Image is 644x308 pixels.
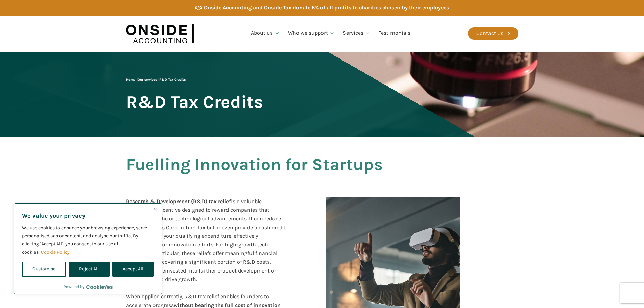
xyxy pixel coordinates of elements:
[22,224,154,256] p: We use cookies to enhance your browsing experience, serve personalised ads or content, and analys...
[375,22,414,45] a: Testimonials
[22,262,66,277] button: Customise
[154,208,157,211] img: Close
[247,22,284,45] a: About us
[14,203,162,294] div: We value your privacy
[339,22,375,45] a: Services
[69,262,109,277] button: Reject All
[86,285,113,289] a: Visit CookieYes website
[151,205,159,213] button: Close
[159,78,186,82] span: R&D Tax Credits
[209,198,231,205] b: tax relief
[126,155,518,190] h2: Fuelling Innovation for Startups
[126,21,194,47] img: Onside Accounting
[284,22,339,45] a: Who we support
[64,283,113,290] div: Powered by
[126,198,207,205] b: Research & Development (R&D)
[468,27,518,40] a: Contact Us
[41,249,70,255] a: Cookie Policy
[204,3,449,12] div: Onside Accounting and Onside Tax donate 5% of all profits to charities chosen by their employees
[138,78,157,82] a: Our services
[22,212,154,220] p: We value your privacy
[476,29,503,38] div: Contact Us
[126,93,263,111] span: R&D Tax Credits
[126,78,186,82] span: | |
[112,262,154,277] button: Accept All
[126,78,135,82] a: Home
